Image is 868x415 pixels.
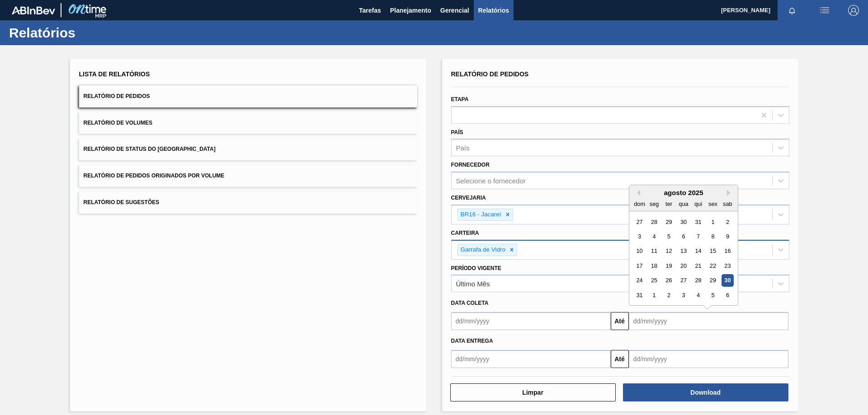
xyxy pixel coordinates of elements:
[662,198,675,210] div: ter
[662,230,675,242] div: Choose terça-feira, 5 de agosto de 2025
[79,70,150,78] span: Lista de Relatórios
[84,173,225,179] span: Relatório de Pedidos Originados por Volume
[84,199,160,205] span: Relatório de Sugestões
[450,383,616,401] button: Limpar
[451,70,529,78] span: Relatório de Pedidos
[677,216,689,228] div: Choose quarta-feira, 30 de julho de 2025
[611,350,629,368] button: Até
[677,245,689,257] div: Choose quarta-feira, 13 de agosto de 2025
[662,216,675,228] div: Choose terça-feira, 29 de julho de 2025
[451,162,490,168] label: Fornecedor
[451,300,489,306] span: Data coleta
[648,275,660,287] div: Choose segunda-feira, 25 de agosto de 2025
[451,350,611,368] input: dd/mm/yyyy
[727,190,733,196] button: Next Month
[79,85,417,107] button: Relatório de Pedidos
[721,275,733,287] div: Choose sábado, 30 de agosto de 2025
[721,216,733,228] div: Choose sábado, 2 de agosto de 2025
[79,191,417,214] button: Relatório de Sugestões
[721,260,733,272] div: Choose sábado, 23 de agosto de 2025
[633,230,646,242] div: Choose domingo, 3 de agosto de 2025
[629,350,788,368] input: dd/mm/yyyy
[692,260,704,272] div: Choose quinta-feira, 21 de agosto de 2025
[84,120,152,126] span: Relatório de Volumes
[721,230,733,242] div: Choose sábado, 9 de agosto de 2025
[633,198,646,210] div: dom
[9,28,170,38] h1: Relatórios
[458,209,503,220] div: BR16 - Jacareí
[662,260,675,272] div: Choose terça-feira, 19 de agosto de 2025
[677,275,689,287] div: Choose quarta-feira, 27 de agosto de 2025
[458,244,507,256] div: Garrafa de Vidro
[451,338,493,344] span: Data entrega
[390,5,431,16] span: Planejamento
[79,138,417,160] button: Relatório de Status do [GEOGRAPHIC_DATA]
[84,93,150,99] span: Relatório de Pedidos
[707,275,719,287] div: Choose sexta-feira, 29 de agosto de 2025
[692,275,704,287] div: Choose quinta-feira, 28 de agosto de 2025
[692,216,704,228] div: Choose quinta-feira, 31 de julho de 2025
[692,198,704,210] div: qui
[456,144,470,152] div: País
[12,6,55,14] img: TNhmsLtSVTkK8tSr43FrP2fwEKptu5GPRR3wAAAABJRU5ErkJggg==
[79,165,417,187] button: Relatório de Pedidos Originados por Volume
[623,383,788,401] button: Download
[648,245,660,257] div: Choose segunda-feira, 11 de agosto de 2025
[451,230,479,236] label: Carteira
[451,96,469,103] label: Etapa
[629,312,788,330] input: dd/mm/yyyy
[451,195,486,201] label: Cervejaria
[662,275,675,287] div: Choose terça-feira, 26 de agosto de 2025
[707,260,719,272] div: Choose sexta-feira, 22 de agosto de 2025
[440,5,469,16] span: Gerencial
[677,230,689,242] div: Choose quarta-feira, 6 de agosto de 2025
[707,230,719,242] div: Choose sexta-feira, 8 de agosto de 2025
[819,5,830,16] img: userActions
[632,214,735,303] div: month 2025-08
[648,289,660,301] div: Choose segunda-feira, 1 de setembro de 2025
[677,198,689,210] div: qua
[721,289,733,301] div: Choose sábado, 6 de setembro de 2025
[359,5,381,16] span: Tarefas
[721,198,733,210] div: sab
[451,129,463,135] label: País
[633,289,646,301] div: Choose domingo, 31 de agosto de 2025
[692,230,704,242] div: Choose quinta-feira, 7 de agosto de 2025
[662,289,675,301] div: Choose terça-feira, 2 de setembro de 2025
[456,280,490,288] div: Último Mês
[456,177,526,185] div: Selecione o fornecedor
[84,146,216,152] span: Relatório de Status do [GEOGRAPHIC_DATA]
[707,216,719,228] div: Choose sexta-feira, 1 de agosto de 2025
[692,245,704,257] div: Choose quinta-feira, 14 de agosto de 2025
[478,5,509,16] span: Relatórios
[629,189,738,196] div: agosto 2025
[721,245,733,257] div: Choose sábado, 16 de agosto de 2025
[611,312,629,330] button: Até
[662,245,675,257] div: Choose terça-feira, 12 de agosto de 2025
[633,260,646,272] div: Choose domingo, 17 de agosto de 2025
[633,245,646,257] div: Choose domingo, 10 de agosto de 2025
[707,289,719,301] div: Choose sexta-feira, 5 de setembro de 2025
[848,5,859,16] img: Logout
[648,230,660,242] div: Choose segunda-feira, 4 de agosto de 2025
[692,289,704,301] div: Choose quinta-feira, 4 de setembro de 2025
[633,275,646,287] div: Choose domingo, 24 de agosto de 2025
[451,265,501,271] label: Período Vigente
[451,312,611,330] input: dd/mm/yyyy
[677,289,689,301] div: Choose quarta-feira, 3 de setembro de 2025
[707,245,719,257] div: Choose sexta-feira, 15 de agosto de 2025
[648,198,660,210] div: seg
[633,216,646,228] div: Choose domingo, 27 de julho de 2025
[707,198,719,210] div: sex
[634,190,640,196] button: Previous Month
[677,260,689,272] div: Choose quarta-feira, 20 de agosto de 2025
[648,216,660,228] div: Choose segunda-feira, 28 de julho de 2025
[79,112,417,134] button: Relatório de Volumes
[778,4,807,17] button: Notificações
[648,260,660,272] div: Choose segunda-feira, 18 de agosto de 2025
